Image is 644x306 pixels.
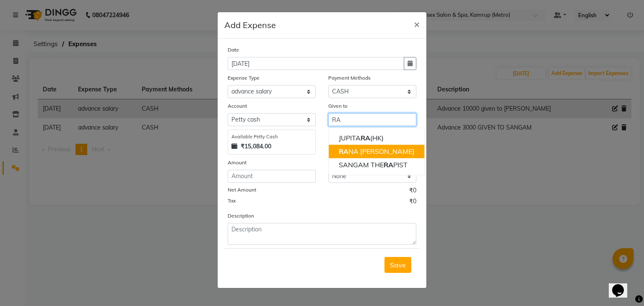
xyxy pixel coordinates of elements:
[339,134,384,142] ngb-highlight: JUPITA (HK)
[231,133,312,140] div: Available Petty Cash
[414,18,420,30] span: ×
[228,197,236,205] label: Tax
[228,159,247,166] label: Amount
[228,46,239,54] label: Date
[407,12,426,36] button: Close
[609,272,636,298] iframe: chat widget
[228,186,256,194] label: Net Amount
[339,147,348,156] span: RA
[384,161,393,169] span: RA
[328,113,416,126] input: Given to
[228,212,254,220] label: Description
[409,186,416,197] span: ₹0
[228,74,260,82] label: Expense Type
[339,147,414,156] ngb-highlight: NA [PERSON_NAME]
[390,261,406,269] span: Save
[384,257,411,273] button: Save
[328,102,348,110] label: Given to
[361,134,370,142] span: RA
[228,170,316,183] input: Amount
[224,19,276,31] h5: Add Expense
[328,74,371,82] label: Payment Methods
[339,161,408,169] ngb-highlight: SANGAM THE PIST
[241,142,271,151] strong: ₹15,084.00
[409,197,416,208] span: ₹0
[228,102,247,110] label: Account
